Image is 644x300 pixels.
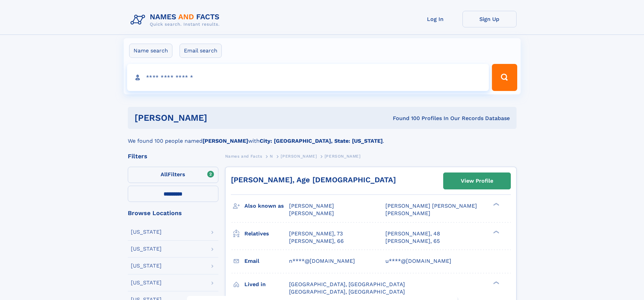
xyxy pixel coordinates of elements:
[231,176,396,184] a: [PERSON_NAME], Age [DEMOGRAPHIC_DATA]
[300,115,510,122] div: Found 100 Profiles In Our Records Database
[385,237,440,245] a: [PERSON_NAME], 65
[260,138,383,144] b: City: [GEOGRAPHIC_DATA], State: [US_STATE]
[492,280,500,285] div: ❯
[408,11,462,27] a: Log In
[385,203,477,209] span: [PERSON_NAME] [PERSON_NAME]
[270,152,273,160] a: N
[180,44,222,58] label: Email search
[131,263,162,269] div: [US_STATE]
[289,281,405,287] span: [GEOGRAPHIC_DATA], [GEOGRAPHIC_DATA]
[289,210,334,216] span: [PERSON_NAME]
[462,11,517,27] a: Sign Up
[128,153,218,159] div: Filters
[131,246,162,252] div: [US_STATE]
[244,279,289,290] h3: Lived in
[492,202,500,207] div: ❯
[289,230,343,237] a: [PERSON_NAME], 73
[131,280,162,285] div: [US_STATE]
[244,200,289,212] h3: Also known as
[161,171,168,178] span: All
[128,11,225,29] img: Logo Names and Facts
[461,173,493,189] div: View Profile
[270,154,273,159] span: N
[289,203,334,209] span: [PERSON_NAME]
[492,230,500,234] div: ❯
[492,64,517,91] button: Search Button
[289,289,405,295] span: [GEOGRAPHIC_DATA], [GEOGRAPHIC_DATA]
[127,64,489,91] input: search input
[385,230,440,237] a: [PERSON_NAME], 48
[135,114,300,122] h1: [PERSON_NAME]
[244,228,289,239] h3: Relatives
[325,154,361,159] span: [PERSON_NAME]
[281,154,317,159] span: [PERSON_NAME]
[131,229,162,235] div: [US_STATE]
[128,167,218,183] label: Filters
[202,138,248,144] b: [PERSON_NAME]
[385,210,430,216] span: [PERSON_NAME]
[289,237,344,245] a: [PERSON_NAME], 66
[444,173,510,189] a: View Profile
[128,129,517,145] div: We found 100 people named with .
[281,152,317,160] a: [PERSON_NAME]
[225,152,262,160] a: Names and Facts
[128,210,218,216] div: Browse Locations
[129,44,172,58] label: Name search
[244,255,289,267] h3: Email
